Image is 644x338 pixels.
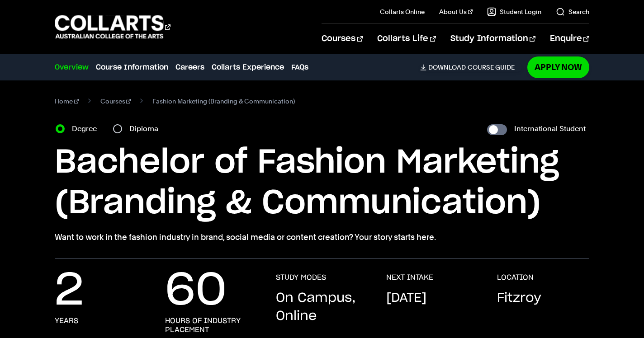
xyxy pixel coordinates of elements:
[386,289,426,307] p: [DATE]
[514,122,586,135] label: International Student
[165,316,257,334] h3: hours of industry placement
[450,24,535,54] a: Study Information
[55,273,84,309] p: 2
[55,142,589,224] h1: Bachelor of Fashion Marketing (Branding & Communication)
[439,7,473,16] a: About Us
[380,7,425,16] a: Collarts Online
[291,62,308,73] a: FAQs
[556,7,589,16] a: Search
[100,95,131,108] a: Courses
[276,273,326,282] h3: STUDY MODES
[276,289,368,325] p: On Campus, Online
[527,56,589,78] a: Apply Now
[72,122,102,135] label: Degree
[497,273,534,282] h3: LOCATION
[386,273,433,282] h3: NEXT INTAKE
[129,122,164,135] label: Diploma
[55,95,79,108] a: Home
[212,62,284,73] a: Collarts Experience
[165,273,227,309] p: 60
[420,63,522,71] a: DownloadCourse Guide
[322,24,363,54] a: Courses
[55,231,589,244] p: Want to work in the fashion industry in brand, social media or content creation? Your story start...
[55,316,78,325] h3: years
[497,289,541,307] p: Fitzroy
[175,62,204,73] a: Careers
[550,24,589,54] a: Enquire
[377,24,436,54] a: Collarts Life
[428,63,466,71] span: Download
[96,62,168,73] a: Course Information
[55,14,170,40] div: Go to homepage
[152,95,295,108] span: Fashion Marketing (Branding & Communication)
[55,62,89,73] a: Overview
[487,7,541,16] a: Student Login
